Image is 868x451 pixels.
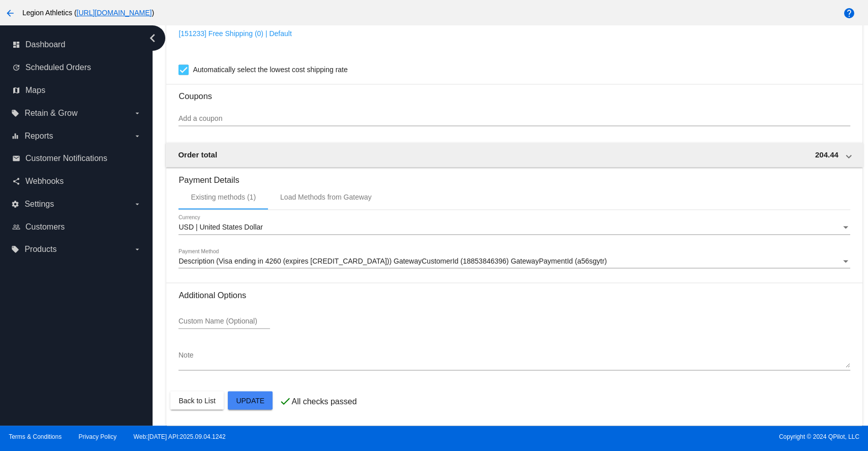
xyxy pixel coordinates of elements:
[12,177,20,185] i: share
[133,132,141,140] i: arrow_drop_down
[134,433,226,440] a: Web:[DATE] API:2025.09.04.1242
[24,109,77,118] span: Retain & Grow
[178,317,270,326] input: Custom Name (Optional)
[79,433,117,440] a: Privacy Policy
[178,29,291,38] a: [151233] Free Shipping (0) | Default
[178,291,850,300] h3: Additional Options
[12,86,20,94] i: map
[11,200,19,208] i: settings
[170,391,223,409] button: Back to List
[12,150,141,167] a: email Customer Notifications
[12,63,20,72] i: update
[22,9,154,17] span: Legion Athletics ( )
[9,433,62,440] a: Terms & Conditions
[25,222,65,232] span: Customers
[178,168,850,185] h3: Payment Details
[280,193,372,201] div: Load Methods from Gateway
[133,245,141,253] i: arrow_drop_down
[178,84,850,101] h3: Coupons
[228,391,273,409] button: Update
[24,200,54,209] span: Settings
[279,395,291,407] mat-icon: check
[25,177,64,186] span: Webhooks
[25,40,65,49] span: Dashboard
[178,257,607,265] span: Description (Visa ending in 4260 (expires [CREDIT_CARD_DATA])) GatewayCustomerId (18853846396) Ga...
[12,41,20,49] i: dashboard
[24,132,53,141] span: Reports
[25,63,91,72] span: Scheduled Orders
[191,193,256,201] div: Existing methods (1)
[12,59,141,76] a: update Scheduled Orders
[843,7,855,19] mat-icon: help
[193,63,347,76] span: Automatically select the lowest cost shipping rate
[11,132,19,140] i: equalizer
[11,245,19,253] i: local_offer
[4,7,16,19] mat-icon: arrow_back
[236,396,264,404] span: Update
[166,143,862,167] mat-expansion-panel-header: Order total 204.44
[133,200,141,208] i: arrow_drop_down
[443,433,859,440] span: Copyright © 2024 QPilot, LLC
[77,9,152,17] a: [URL][DOMAIN_NAME]
[12,82,141,99] a: map Maps
[12,37,141,53] a: dashboard Dashboard
[12,154,20,163] i: email
[12,223,20,231] i: people_outline
[178,223,850,232] mat-select: Currency
[178,396,215,404] span: Back to List
[178,115,850,123] input: Add a coupon
[291,397,356,406] p: All checks passed
[12,173,141,189] a: share Webhooks
[25,86,45,95] span: Maps
[12,219,141,235] a: people_outline Customers
[178,223,262,231] span: USD | United States Dollar
[11,109,19,117] i: local_offer
[178,150,217,159] span: Order total
[178,257,850,266] mat-select: Payment Method
[144,30,161,46] i: chevron_left
[25,154,107,163] span: Customer Notifications
[815,150,839,159] span: 204.44
[133,109,141,117] i: arrow_drop_down
[24,245,56,254] span: Products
